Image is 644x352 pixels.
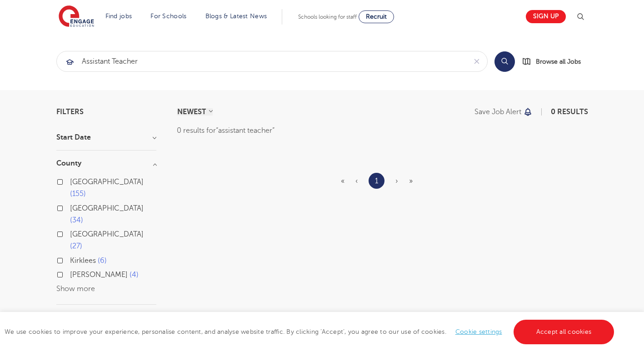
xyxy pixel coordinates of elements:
[216,126,275,135] q: assistant teacher
[355,177,358,185] span: ‹
[105,13,132,20] a: Find jobs
[70,256,76,262] input: Kirklees 6
[375,175,378,187] a: 1
[551,108,588,116] span: 0 results
[56,108,84,116] span: Filters
[56,134,156,141] h3: Start Date
[70,178,76,184] input: [GEOGRAPHIC_DATA] 155
[177,125,588,136] div: 0 results for
[70,242,82,250] span: 27
[474,108,533,116] button: Save job alert
[494,51,515,72] button: Search
[56,160,156,167] h3: County
[70,271,76,277] input: [PERSON_NAME] 4
[359,10,394,23] a: Recruit
[474,108,521,116] p: Save job alert
[130,271,139,279] span: 4
[57,51,466,71] input: Submit
[536,56,581,67] span: Browse all Jobs
[5,328,616,335] span: We use cookies to improve your experience, personalise content, and analyse website traffic. By c...
[70,204,144,212] span: [GEOGRAPHIC_DATA]
[70,230,76,236] input: [GEOGRAPHIC_DATA] 27
[298,14,357,20] span: Schools looking for staff
[70,230,144,238] span: [GEOGRAPHIC_DATA]
[70,178,144,186] span: [GEOGRAPHIC_DATA]
[395,177,398,185] span: ›
[56,285,95,293] button: Show more
[56,51,488,72] div: Submit
[150,13,186,20] a: For Schools
[409,177,413,185] span: »
[70,190,86,198] span: 155
[70,216,83,224] span: 34
[341,177,344,185] span: «
[522,56,588,67] a: Browse all Jobs
[70,271,128,279] span: [PERSON_NAME]
[526,10,566,23] a: Sign up
[98,256,107,265] span: 6
[70,204,76,210] input: [GEOGRAPHIC_DATA] 34
[514,320,614,344] a: Accept all cookies
[455,328,502,335] a: Cookie settings
[205,13,267,20] a: Blogs & Latest News
[466,51,487,71] button: Clear
[366,13,387,20] span: Recruit
[70,256,96,265] span: Kirklees
[59,5,94,28] img: Engage Education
